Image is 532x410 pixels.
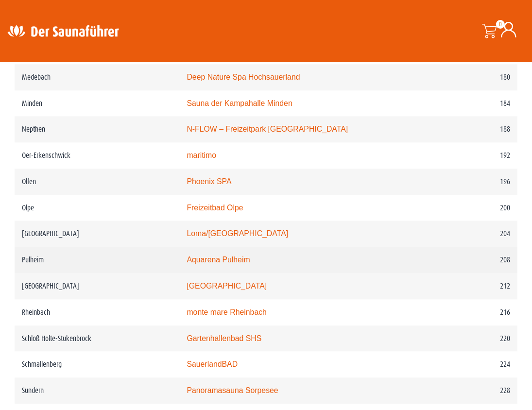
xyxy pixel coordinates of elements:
[427,169,517,195] td: 196
[496,20,505,29] span: 0
[15,90,179,117] td: Minden
[15,221,179,247] td: [GEOGRAPHIC_DATA]
[15,351,179,377] td: Schmallenberg
[187,73,300,81] a: Deep Nature Spa Hochsauerland
[187,99,292,107] a: Sauna der Kampahalle Minden
[187,386,278,394] a: Panoramasauna Sorpesee
[15,142,179,169] td: Oer-Erkenschwick
[427,377,517,404] td: 228
[15,299,179,325] td: Rheinbach
[427,247,517,273] td: 208
[187,360,238,368] a: SauerlandBAD
[187,282,267,290] a: [GEOGRAPHIC_DATA]
[187,229,288,238] a: Loma/[GEOGRAPHIC_DATA]
[427,351,517,377] td: 224
[187,125,348,133] a: N-FLOW – Freizeitpark [GEOGRAPHIC_DATA]
[427,195,517,221] td: 200
[15,169,179,195] td: Olfen
[15,247,179,273] td: Pulheim
[427,299,517,325] td: 216
[427,325,517,352] td: 220
[15,325,179,352] td: Schloß Holte-Stukenbrock
[187,151,216,159] a: maritimo
[427,142,517,169] td: 192
[15,64,179,90] td: Medebach
[187,308,267,316] a: monte mare Rheinbach
[427,273,517,299] td: 212
[187,177,231,186] a: Phoenix SPA
[427,64,517,90] td: 180
[15,377,179,404] td: Sundern
[15,273,179,299] td: [GEOGRAPHIC_DATA]
[187,334,261,342] a: Gartenhallenbad SHS
[15,116,179,142] td: Nepthen
[187,204,243,212] a: Freizeitbad Olpe
[15,195,179,221] td: Olpe
[187,256,250,264] a: Aquarena Pulheim
[427,221,517,247] td: 204
[427,90,517,117] td: 184
[427,116,517,142] td: 188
